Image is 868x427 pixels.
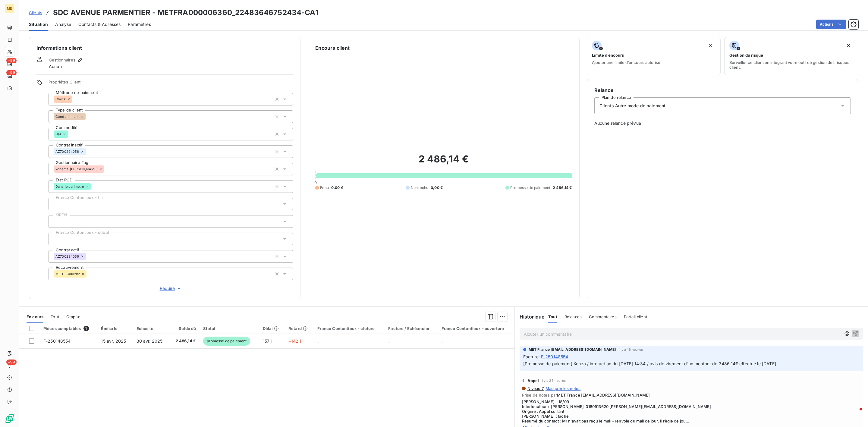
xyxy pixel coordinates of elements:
[83,326,89,331] span: 1
[510,185,550,190] span: Promesse de paiement
[317,326,381,331] div: France Contentieux - cloture
[27,314,43,319] span: En cours
[724,37,858,75] button: Gestion du risqueSurveiller ce client en intégrant votre outil de gestion des risques client.
[54,219,58,224] input: Ajouter une valeur
[315,153,572,171] h2: 2 486,14 €
[314,180,317,185] span: 0
[66,314,80,319] span: Graphe
[104,166,109,172] input: Ajouter une valeur
[54,236,58,242] input: Ajouter une valeur
[51,314,59,319] span: Tout
[55,97,66,101] span: Check
[86,149,91,154] input: Ajouter une valeur
[49,58,75,62] span: Gestionnaires
[101,326,129,331] div: Émise le
[43,338,71,344] span: F-250148554
[203,337,250,346] span: promesse de paiement
[5,4,14,13] div: ME
[173,338,196,344] span: 2 486,14 €
[55,115,79,118] span: Condominium
[442,338,443,344] span: _
[411,185,428,190] span: Non-échu
[816,20,846,29] button: Actions
[263,326,281,331] div: Délai
[599,103,666,109] span: Clients Autre mode de paiement
[55,150,79,153] span: AZ700294056
[388,326,434,331] div: Facture / Echéancier
[624,314,647,319] span: Portail client
[53,7,318,18] h3: SDC AVENUE PARMENTIER - METFRA000006360_22483646752434-CA1
[49,285,293,292] button: Réduire
[55,21,71,27] span: Analyse
[36,44,293,52] h6: Informations client
[72,96,77,102] input: Ajouter une valeur
[594,120,851,126] span: Aucune relance prévue
[173,326,196,331] div: Solde dû
[527,386,544,391] span: Niveau 7
[557,393,650,397] span: MET France [EMAIL_ADDRESS][DOMAIN_NAME]
[541,379,565,382] span: il y a 23 heures
[5,414,14,423] img: Logo LeanPay
[55,167,98,171] span: konecta-[PERSON_NAME]
[91,184,96,189] input: Ajouter une valeur
[86,114,90,119] input: Ajouter une valeur
[565,314,582,319] span: Relances
[43,326,94,331] div: Pièces comptables
[6,359,17,365] span: +99
[78,21,121,27] span: Contacts & Adresses
[55,185,84,188] span: Dans le perimetre
[160,285,182,291] span: Réduire
[546,386,581,391] span: Masquer les notes
[263,338,272,344] span: 157 j
[288,326,310,331] div: Retard
[442,326,511,331] div: France Contentieux - ouverture
[522,399,861,423] span: [PERSON_NAME] - 18/09 Interlocuteur : [PERSON_NAME] 0180913620 [PERSON_NAME][EMAIL_ADDRESS][DOMAI...
[523,353,540,360] span: Facture :
[6,58,17,63] span: +99
[729,60,853,70] span: Surveiller ce client en intégrant votre outil de gestion des risques client.
[288,338,301,344] span: +142 j
[137,338,163,344] span: 30 avr. 2025
[592,53,624,58] span: Limite d’encours
[86,254,91,259] input: Ajouter une valeur
[29,21,48,27] span: Situation
[315,44,350,52] h6: Encours client
[203,326,255,331] div: Statut
[55,132,61,136] span: Gaz
[594,86,851,94] h6: Relance
[6,70,17,75] span: +99
[331,185,343,190] span: 0,00 €
[128,21,151,27] span: Paramètres
[101,338,126,344] span: 15 avr. 2025
[522,393,861,397] span: Prise de notes par
[137,326,166,331] div: Échue le
[541,353,568,360] span: F-250148554
[49,64,62,70] span: Aucun
[592,60,660,65] span: Ajouter une limite d’encours autorisé
[49,80,293,88] span: Propriétés Client
[29,10,42,16] a: Clients
[317,338,319,344] span: _
[529,347,616,352] span: MET France [EMAIL_ADDRESS][DOMAIN_NAME]
[86,271,91,277] input: Ajouter une valeur
[55,272,80,276] span: MED - Courrier
[320,185,329,190] span: Échu
[54,201,58,207] input: Ajouter une valeur
[729,53,763,58] span: Gestion du risque
[589,314,617,319] span: Commentaires
[29,10,42,15] span: Clients
[523,361,776,366] span: [Promesse de paiement] Kenza / interaction du [DATE] 14:34 / avis de virement d'un montant de 348...
[515,313,545,320] h6: Historique
[55,255,79,258] span: AZ700294056
[527,378,539,383] span: Appel
[587,37,721,75] button: Limite d’encoursAjouter une limite d’encours autorisé
[848,407,862,421] iframe: Intercom live chat
[619,348,643,351] span: il y a 16 heures
[388,338,390,344] span: _
[431,185,443,190] span: 0,00 €
[553,185,572,190] span: 2 486,14 €
[548,314,557,319] span: Tout
[68,131,73,137] input: Ajouter une valeur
